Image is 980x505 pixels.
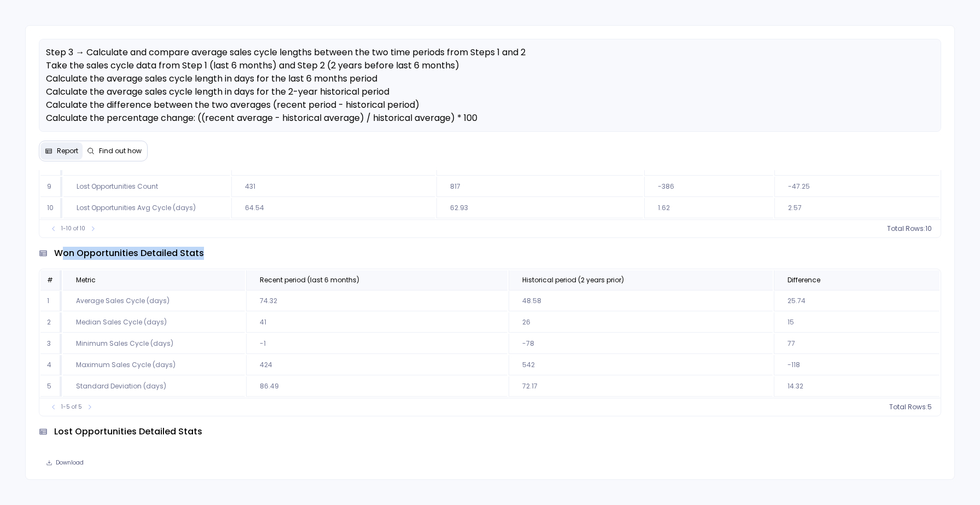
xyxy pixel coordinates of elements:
td: 10 [40,198,62,218]
button: Download [39,455,91,471]
td: 1 [40,291,62,311]
td: Median Sales Cycle (days) [63,312,245,333]
span: Step 3 → Calculate and compare average sales cycle lengths between the two time periods from Step... [46,46,544,164]
td: -118 [774,355,939,375]
td: 2.57 [774,198,939,218]
td: 64.54 [231,198,435,218]
span: 1-5 of 5 [61,403,82,411]
td: 26 [509,312,773,333]
span: Historical period (2 years prior) [522,276,624,285]
td: 25.74 [774,291,939,311]
td: Lost Opportunities Avg Cycle (days) [63,198,230,218]
span: Download [56,459,84,467]
span: Find out how [99,147,142,155]
span: Recent period (last 6 months) [260,276,359,285]
td: 86.49 [246,376,507,397]
td: 48.58 [509,291,773,311]
td: Standard Deviation (days) [63,376,245,397]
td: 5 [40,376,62,397]
td: 542 [509,355,773,375]
span: Total Rows: [887,224,925,233]
td: 3 [40,334,62,354]
span: Report [57,147,78,155]
td: 431 [231,177,435,197]
td: Lost Opportunities Count [63,177,230,197]
span: # [47,275,53,285]
td: 424 [246,355,507,375]
span: 5 [927,403,932,411]
td: 14.32 [774,376,939,397]
td: 2 [40,312,62,333]
td: -386 [644,177,773,197]
td: 62.93 [436,198,643,218]
button: Find out how [83,142,146,160]
span: 1-10 of 10 [61,224,85,233]
td: -78 [509,334,773,354]
td: -1 [246,334,507,354]
td: -47.25 [774,177,939,197]
td: 72.17 [509,376,773,397]
td: Maximum Sales Cycle (days) [63,355,245,375]
button: Report [40,142,83,160]
td: 74.32 [246,291,507,311]
td: 77 [774,334,939,354]
td: 41 [246,312,507,333]
span: Metric [76,276,96,285]
span: 10 [925,224,932,233]
td: 1.62 [644,198,773,218]
td: 15 [774,312,939,333]
td: 9 [40,177,62,197]
td: Minimum Sales Cycle (days) [63,334,245,354]
td: 817 [436,177,643,197]
span: lost opportunities detailed stats [54,425,202,438]
td: Average Sales Cycle (days) [63,291,245,311]
td: 4 [40,355,62,375]
span: Total Rows: [889,403,927,411]
span: Difference [787,276,820,285]
span: won opportunities detailed stats [54,247,204,260]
